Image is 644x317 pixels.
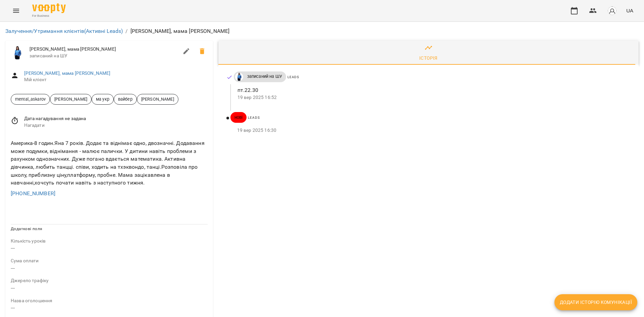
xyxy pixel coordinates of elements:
span: записаний на ШУ [30,53,178,59]
span: вайбер [114,96,137,102]
span: нові [230,114,247,120]
a: [PHONE_NUMBER] [11,190,55,197]
span: Дата нагадування не задана [24,115,208,122]
li: / [125,27,127,35]
span: UA [626,7,633,14]
nav: breadcrumb [5,27,639,35]
span: Leads [287,75,299,79]
a: Дащенко Аня [234,73,243,81]
p: 19 вер 2025 16:52 [237,94,628,101]
span: Додаткові поля [11,226,42,231]
span: mental_askarov [11,96,50,102]
p: --- [11,284,208,292]
p: 19 вер 2025 16:30 [237,127,628,134]
span: записаний на ШУ [243,73,286,80]
div: Америка-8 годин.Яна 7 років. Додає та віднімає одно, двозначні. Додавання може подумки, відніманн... [9,138,209,188]
p: --- [11,304,208,312]
img: Voopty Logo [32,3,66,13]
p: --- [11,264,208,272]
button: UA [624,4,636,17]
a: Залучення/Утримання клієнтів(Активні Leads) [5,28,123,34]
p: field-description [11,238,208,245]
p: field-description [11,298,208,304]
span: [PERSON_NAME], мама [PERSON_NAME] [30,46,178,53]
span: Leads [248,116,260,119]
span: Нагадати [24,122,208,129]
span: Додати історію комунікації [560,298,632,306]
p: field-description [11,258,208,264]
span: Мій клієнт [24,76,208,83]
img: Дащенко Аня [11,46,24,59]
p: пт.22.30 [237,86,628,94]
img: avatar_s.png [607,6,617,15]
span: For Business [32,14,66,18]
p: field-description [11,277,208,284]
a: [PERSON_NAME], мама [PERSON_NAME] [24,70,111,76]
p: [PERSON_NAME], мама [PERSON_NAME] [130,27,230,35]
span: ма укр [92,96,113,102]
p: --- [11,244,208,252]
button: Menu [8,3,24,19]
img: Дащенко Аня [235,73,243,81]
div: Історія [419,54,438,62]
span: [PERSON_NAME] [137,96,178,102]
span: [PERSON_NAME] [50,96,91,102]
button: Додати історію комунікації [554,294,637,310]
